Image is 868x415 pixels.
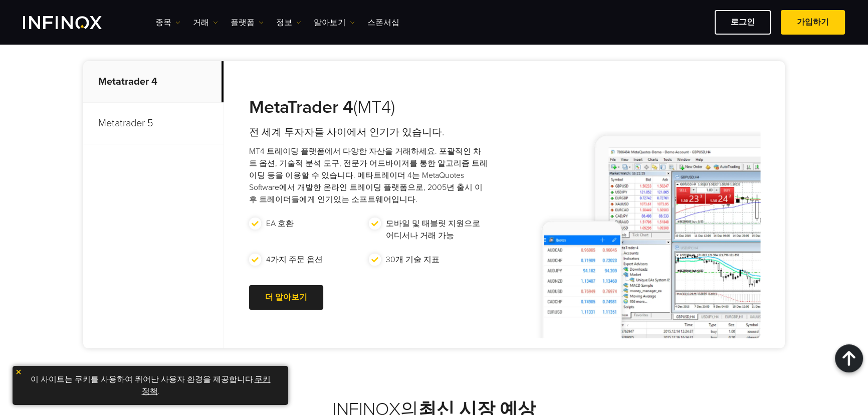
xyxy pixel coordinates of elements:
[15,368,22,375] img: yellow close icon
[249,96,488,118] h3: (MT4)
[83,61,224,103] p: Metatrader 4
[155,17,180,29] a: 종목
[715,10,771,35] a: 로그인
[386,218,484,242] p: 모바일 및 태블릿 지원으로 어디서나 거래 가능
[249,285,323,310] a: 더 알아보기
[23,16,125,29] a: INFINOX Logo
[276,17,301,29] a: 정보
[781,10,845,35] a: 가입하기
[249,145,488,205] p: MT4 트레이딩 플랫폼에서 다양한 자산을 거래하세요. 포괄적인 차트 옵션, 기술적 분석 도구, 전문가 어드바이저를 통한 알고리즘 트레이딩 등을 이용할 수 있습니다. 메타트레이...
[18,371,283,400] p: 이 사이트는 쿠키를 사용하여 뛰어난 사용자 환경을 제공합니다. .
[249,96,353,118] strong: MetaTrader 4
[314,17,355,29] a: 알아보기
[249,125,488,139] h4: 전 세계 투자자들 사이에서 인기가 있습니다.
[386,254,440,266] p: 30개 기술 지표
[231,17,264,29] a: 플랫폼
[83,103,224,144] p: Metatrader 5
[266,254,323,266] p: 4가지 주문 옵션
[266,218,294,230] p: EA 호환
[367,17,399,29] a: 스폰서십
[193,17,218,29] a: 거래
